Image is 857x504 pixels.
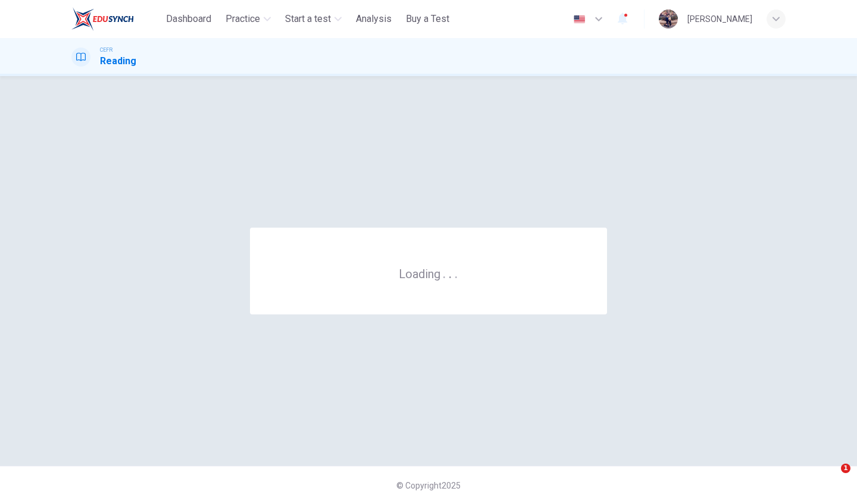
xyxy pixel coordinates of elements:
h1: Reading [100,54,136,68]
span: Start a test [285,12,331,26]
h6: . [442,263,446,282]
span: Dashboard [166,12,211,26]
span: Buy a Test [406,12,449,26]
span: Analysis [356,12,392,26]
iframe: Intercom live chat [817,464,845,492]
span: © Copyright 2025 [396,481,461,490]
span: Practice [226,12,260,26]
a: ELTC logo [71,7,161,31]
img: ELTC logo [71,7,134,31]
button: Start a test [280,8,346,30]
div: [PERSON_NAME] [687,12,752,26]
h6: Loading [399,266,458,281]
button: Dashboard [161,8,216,30]
button: Analysis [351,8,396,30]
button: Buy a Test [401,8,454,30]
h6: . [454,263,458,282]
button: Practice [221,8,276,30]
img: en [572,15,587,24]
img: Profile picture [659,10,678,29]
span: 1 [841,464,850,473]
span: CEFR [100,46,112,54]
h6: . [448,263,452,282]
